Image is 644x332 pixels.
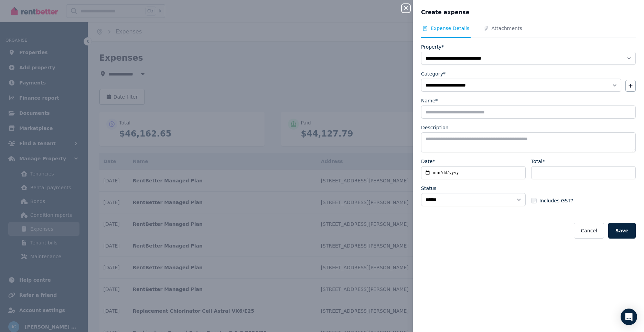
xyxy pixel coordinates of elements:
button: Cancel [574,223,604,239]
label: Status [421,185,437,192]
span: Create expense [421,8,470,17]
label: Property* [421,43,444,50]
span: Includes GST? [539,197,573,204]
label: Date* [421,158,435,165]
input: Includes GST? [531,198,537,203]
label: Total* [531,158,545,165]
label: Description [421,124,449,131]
span: Expense Details [431,25,469,32]
label: Category* [421,70,446,77]
nav: Tabs [421,25,636,38]
button: Save [608,223,636,239]
div: Open Intercom Messenger [621,309,637,325]
span: Attachments [491,25,522,32]
label: Name* [421,97,438,104]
